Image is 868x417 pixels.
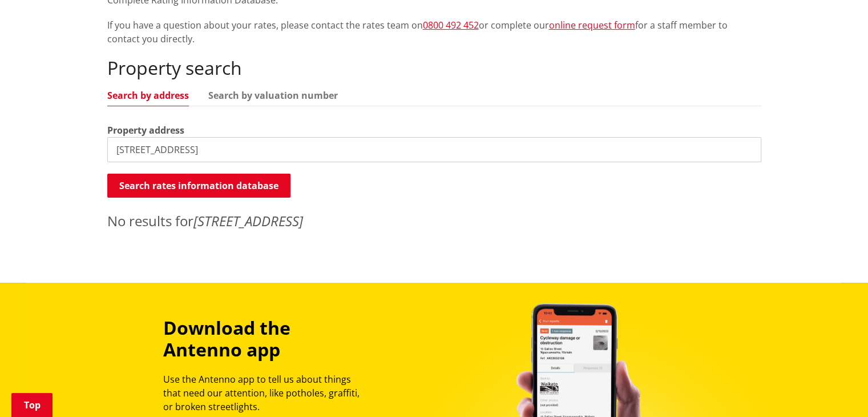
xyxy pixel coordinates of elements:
[107,57,761,79] h2: Property search
[815,369,857,410] iframe: Messenger Launcher
[193,211,303,230] em: [STREET_ADDRESS]
[11,393,53,417] a: Top
[107,18,761,46] p: If you have a question about your rates, please contact the rates team on or complete our for a s...
[107,211,761,231] p: No results for
[163,317,370,361] h3: Download the Antenno app
[549,19,635,31] a: online request form
[107,174,290,198] button: Search rates information database
[423,19,479,31] a: 0800 492 452
[107,91,189,100] a: Search by address
[208,91,338,100] a: Search by valuation number
[107,137,761,162] input: e.g. Duke Street NGARUAWAHIA
[107,123,184,137] label: Property address
[163,372,370,414] p: Use the Antenno app to tell us about things that need our attention, like potholes, graffiti, or ...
